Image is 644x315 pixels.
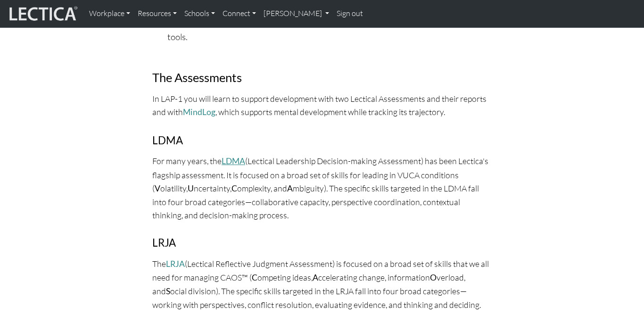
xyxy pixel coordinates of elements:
strong: A [313,273,318,282]
strong: A [287,183,293,193]
strong: C [252,273,257,282]
img: lecticalive [7,5,78,23]
a: MindLog [183,107,215,117]
h4: LDMA [152,134,492,147]
a: [PERSON_NAME] [260,4,333,24]
h3: The Assessments [152,70,492,85]
a: LRJA [166,259,185,269]
a: Schools [181,4,219,24]
strong: O [430,273,437,282]
a: Sign out [333,4,367,24]
a: Workplace [85,4,134,24]
strong: U [188,183,194,193]
h4: LRJA [152,237,492,249]
strong: S [166,286,170,296]
a: Connect [219,4,260,24]
p: In LAP-1 you will learn to support development with two Lectical Assessments and their reports an... [152,92,492,119]
li: be introduced to [PERSON_NAME]'s recruitment and organizational development tools. [167,16,492,44]
strong: C [231,183,237,193]
a: Resources [134,4,181,24]
p: For many years, the (Lectical Leadership Decision-making Assessment) has been Lectica's flagship ... [152,154,492,222]
a: LDMA [222,156,245,166]
strong: V [155,183,160,193]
